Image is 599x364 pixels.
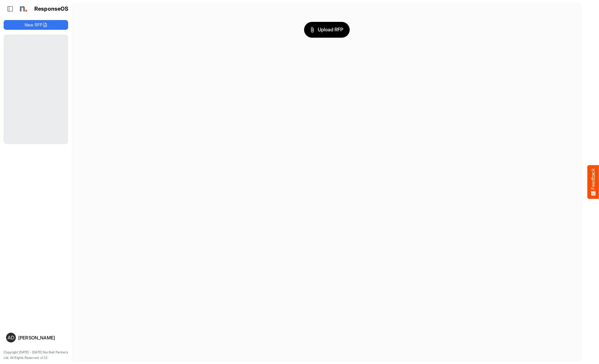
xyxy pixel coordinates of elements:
[304,22,350,38] button: Upload RFP
[8,335,14,340] span: AD
[4,35,68,144] div: Loading...
[310,26,343,34] span: Upload RFP
[34,6,69,12] h1: ResponseOS
[17,3,29,15] img: Northell
[587,165,599,199] button: Feedback
[4,350,68,360] p: Copyright [DATE] - [DATE] Northell Partners Ltd. All Rights Reserved. v1.1.0
[4,20,68,30] button: New RFP
[18,335,66,340] div: [PERSON_NAME]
